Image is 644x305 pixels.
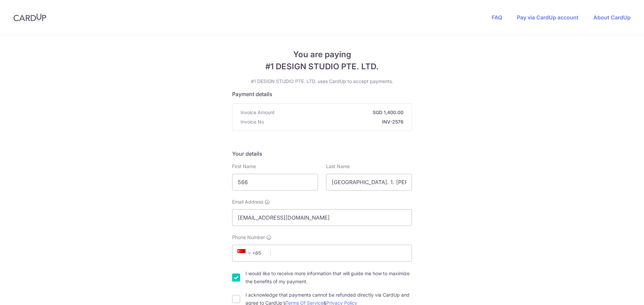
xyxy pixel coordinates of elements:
a: Pay via CardUp account [517,14,579,21]
input: Last name [326,174,412,190]
input: Email address [232,209,412,226]
strong: SGD 1,400.00 [277,109,404,116]
span: Phone Number [232,234,265,241]
a: FAQ [492,14,502,21]
span: #1 DESIGN STUDIO PTE. LTD. [232,61,412,73]
img: CardUp [13,13,46,21]
span: +65 [235,249,266,257]
span: Email Address [232,199,263,205]
label: First Name [232,163,256,170]
a: About CardUp [593,14,631,21]
h5: Payment details [232,90,412,98]
span: Invoice Amount [240,109,275,116]
span: Invoice No [240,119,264,125]
span: You are paying [232,49,412,61]
p: #1 DESIGN STUDIO PTE. LTD. uses CardUp to accept payments. [232,78,412,85]
label: Last Name [326,163,350,170]
input: First name [232,174,318,190]
span: +65 [237,249,254,257]
strong: INV-2576 [267,119,404,125]
label: I would like to receive more information that will guide me how to maximize the benefits of my pa... [246,270,412,286]
h5: Your details [232,150,412,158]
